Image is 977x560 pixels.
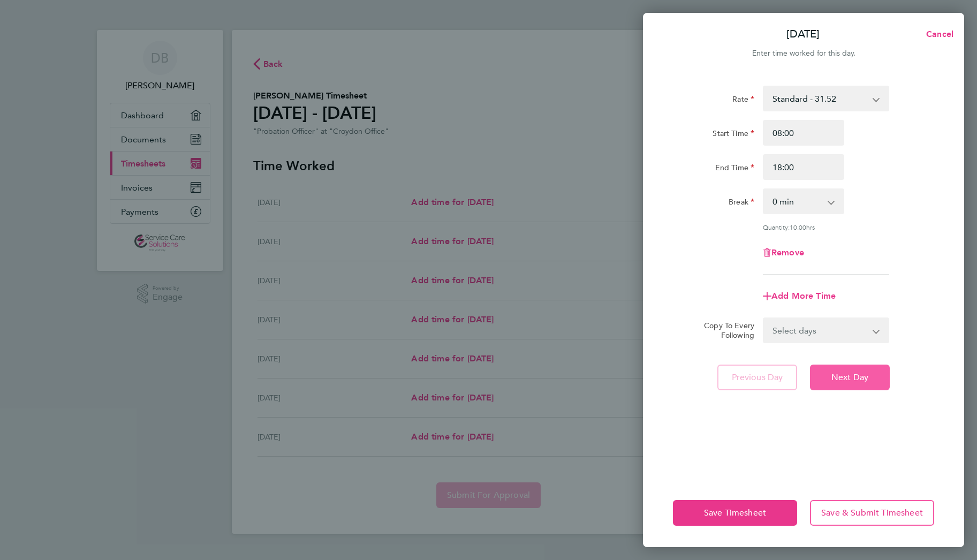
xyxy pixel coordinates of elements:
span: Remove [771,247,804,258]
button: Remove [763,248,804,257]
button: Save & Submit Timesheet [810,500,934,526]
label: Break [729,197,754,210]
label: End Time [715,163,754,176]
div: Quantity: hrs [763,223,889,231]
label: Copy To Every Following [695,321,754,340]
label: Rate [732,94,754,107]
p: [DATE] [786,27,820,42]
span: Save & Submit Timesheet [821,508,923,518]
span: Add More Time [771,291,836,301]
span: 10.00 [790,223,806,231]
input: E.g. 18:00 [763,154,844,180]
button: Add More Time [763,292,836,300]
input: E.g. 08:00 [763,120,844,146]
label: Start Time [713,128,754,141]
button: Cancel [909,24,964,45]
span: Cancel [923,29,953,39]
span: Next Day [831,372,868,383]
span: Save Timesheet [704,508,766,518]
div: Enter time worked for this day. [643,47,964,60]
button: Save Timesheet [673,500,797,526]
button: Next Day [810,365,890,390]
